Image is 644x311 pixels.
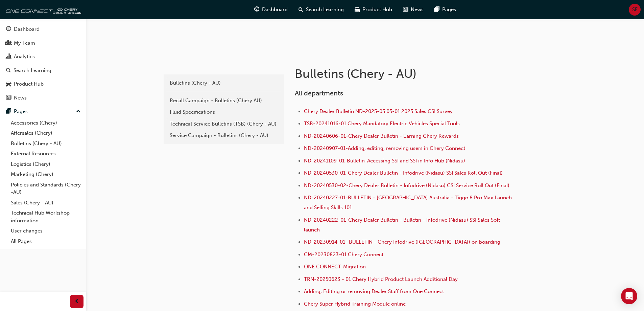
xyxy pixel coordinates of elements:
[6,95,11,101] span: news-icon
[293,3,349,17] a: search-iconSearch Learning
[299,5,303,14] span: search-icon
[166,118,281,130] a: Technical Service Bulletins (TSB) (Chery - AU)
[3,50,84,63] a: Analytics
[74,297,79,306] span: prev-icon
[6,68,11,74] span: search-icon
[8,198,84,208] a: Sales (Chery - AU)
[429,3,461,17] a: pages-iconPages
[170,120,278,128] div: Technical Service Bulletins (TSB) (Chery - AU)
[76,107,81,116] span: up-icon
[304,108,453,114] a: Chery Dealer Bulletin ND-2025-05.05-01 2025 Sales CSI Survey
[304,251,383,258] a: CM-20230823-01 Chery Connect
[403,5,408,14] span: news-icon
[295,89,343,97] span: All departments
[349,3,398,17] a: car-iconProduct Hub
[8,128,84,138] a: Aftersales (Chery)
[362,6,392,14] span: Product Hub
[14,53,35,61] div: Analytics
[166,77,281,89] a: Bulletins (Chery - AU)
[14,108,28,115] div: Pages
[304,182,509,188] a: ND-20240530-02-Chery Dealer Bulletin - Infodrive (Nidasu) CSI Service Roll Out (Final)
[170,79,278,87] div: Bulletins (Chery - AU)
[14,94,27,102] div: News
[3,92,84,104] a: News
[8,138,84,149] a: Bulletins (Chery - AU)
[3,3,81,16] img: oneconnect
[170,108,278,116] div: Fluid Specifications
[3,22,84,105] button: DashboardMy TeamAnalyticsSearch LearningProduct HubNews
[6,81,11,87] span: car-icon
[6,54,11,60] span: chart-icon
[3,23,84,36] a: Dashboard
[166,95,281,107] a: Recall Campaign - Bulletins (Chery AU)
[6,26,11,32] span: guage-icon
[304,264,366,270] a: ONE CONNECT-Migration
[6,109,11,115] span: pages-icon
[166,130,281,141] a: Service Campaign - Bulletins (Chery - AU)
[411,6,424,14] span: News
[304,301,406,307] a: Chery Super Hybrid Training Module online
[434,5,439,14] span: pages-icon
[6,40,11,46] span: people-icon
[306,6,344,14] span: Search Learning
[632,6,638,14] span: SF
[3,78,84,90] a: Product Hub
[8,226,84,236] a: User changes
[8,208,84,226] a: Technical Hub Workshop information
[3,105,84,118] button: Pages
[304,217,501,233] a: ND-20240222-01-Chery Dealer Bulletin - Bulletin - Infodrive (Nidasu) SSI Sales Soft launch
[304,158,465,164] a: ND-20241109-01-Bulletin-Accessing SSI and SSI in Info Hub (Nidasu)
[304,288,444,294] a: Adding, Editing or removing Dealer Staff from One Connect
[442,6,456,14] span: Pages
[14,25,40,33] div: Dashboard
[170,132,278,139] div: Service Campaign - Bulletins (Chery - AU)
[8,180,84,198] a: Policies and Standards (Chery -AU)
[304,120,460,127] a: TSB-20241016-01 Chery Mandatory Electric Vehicles Special Tools
[14,39,35,47] div: My Team
[621,288,637,304] div: Open Intercom Messenger
[355,5,360,14] span: car-icon
[304,145,465,151] a: ND-20240907-01-Adding, editing, removing users in Chery Connect
[166,106,281,118] a: Fluid Specifications
[14,67,51,74] div: Search Learning
[295,66,517,81] h1: Bulletins (Chery - AU)
[8,169,84,180] a: Marketing (Chery)
[304,133,459,139] a: ND-20240606-01-Chery Dealer Bulletin - Earning Chery Rewards
[398,3,429,17] a: news-iconNews
[304,170,503,176] a: ND-20240530-01-Chery Dealer Bulletin - Infodrive (Nidasu) SSI Sales Roll Out (Final)
[8,149,84,159] a: External Resources
[3,64,84,77] a: Search Learning
[254,5,259,14] span: guage-icon
[304,239,500,245] a: ND-20230914-01- BULLETIN - Chery Infodrive ([GEOGRAPHIC_DATA]) on boarding
[304,195,513,210] a: ND-20240227-01-BULLETIN - [GEOGRAPHIC_DATA] Australia - Tiggo 8 Pro Max Launch and Selling Skills...
[8,118,84,128] a: Accessories (Chery)
[262,6,288,14] span: Dashboard
[170,97,278,105] div: Recall Campaign - Bulletins (Chery AU)
[629,4,641,16] button: SF
[8,159,84,170] a: Logistics (Chery)
[3,37,84,49] a: My Team
[304,276,458,282] a: TRN-20250623 - 01 Chery Hybrid Product Launch Additional Day
[14,80,44,88] div: Product Hub
[249,3,293,17] a: guage-iconDashboard
[8,236,84,247] a: All Pages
